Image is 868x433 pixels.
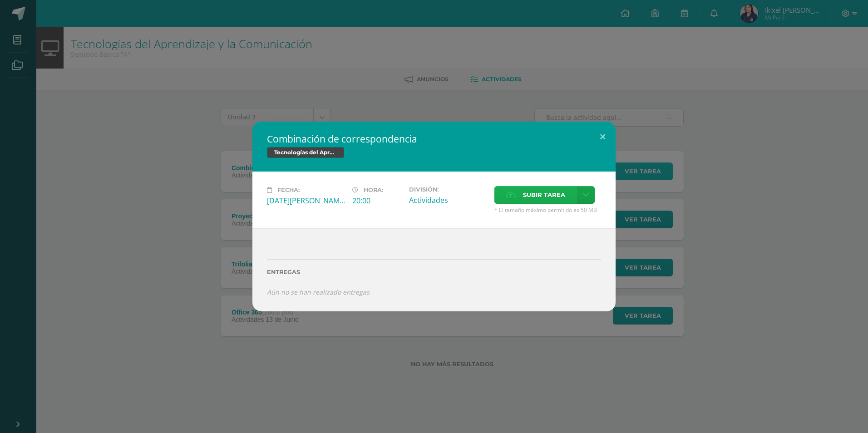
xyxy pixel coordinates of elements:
span: Fecha: [277,187,300,193]
div: Actividades [409,195,487,205]
h2: Combinación de correspondencia [267,133,601,145]
button: Close (Esc) [590,122,616,153]
span: * El tamaño máximo permitido es 50 MB [494,206,601,214]
i: Aún no se han realizado entregas [267,288,370,296]
div: [DATE][PERSON_NAME] [267,196,345,206]
div: 20:00 [352,196,402,206]
label: Entregas [267,269,601,276]
span: Hora: [364,187,383,193]
label: División: [409,186,487,193]
span: Subir tarea [523,187,565,203]
span: Tecnologías del Aprendizaje y la Comunicación [267,147,344,158]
